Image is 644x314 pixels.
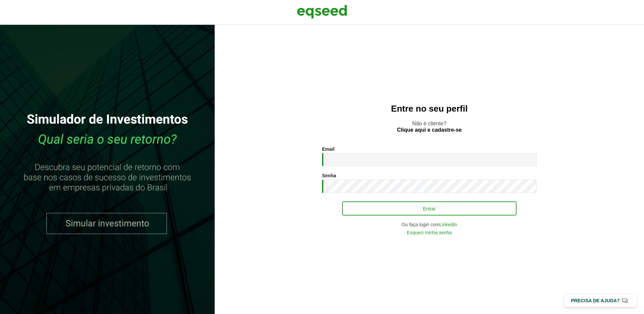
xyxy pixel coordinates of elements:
p: Não é cliente? [228,120,631,133]
h2: Entre no seu perfil [228,104,631,114]
img: EqSeed Logo [297,3,347,20]
a: Clique aqui e cadastre-se [397,127,462,133]
div: Ou faça login com [322,222,537,227]
label: Email [322,147,334,151]
a: LinkedIn [439,222,457,227]
button: Entrar [342,201,517,215]
label: Senha [322,173,336,178]
a: Esqueci minha senha [407,230,452,235]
